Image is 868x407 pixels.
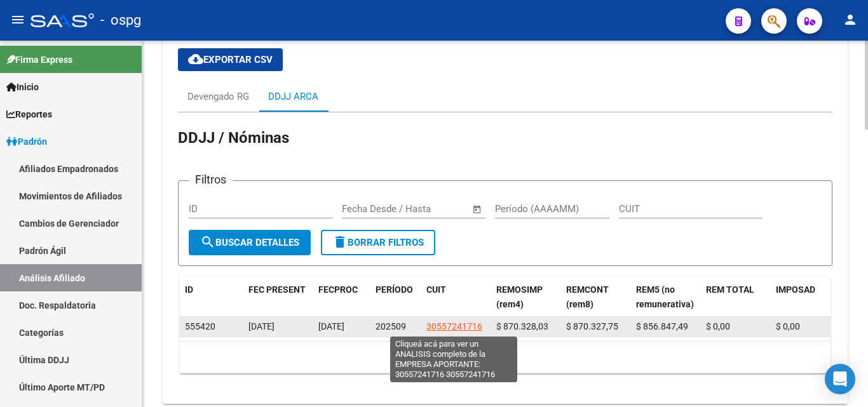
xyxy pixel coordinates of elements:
[771,276,841,318] datatable-header-cell: IMPOSAD
[470,202,485,217] button: Open calendar
[6,80,39,94] span: Inicio
[706,321,730,331] span: $ 0,00
[6,135,47,149] span: Padrón
[405,203,466,215] input: Fecha fin
[313,276,370,318] datatable-header-cell: FECPROC
[178,129,289,147] span: DDJJ / Nóminas
[188,51,203,67] mat-icon: cloud_download
[566,284,609,309] span: REMCONT (rem8)
[6,107,52,121] span: Reportes
[321,230,435,255] button: Borrar Filtros
[6,53,72,67] span: Firma Express
[10,12,25,27] mat-icon: menu
[100,6,141,34] span: - ospg
[421,276,491,318] datatable-header-cell: CUIT
[200,234,215,250] mat-icon: search
[491,276,561,318] datatable-header-cell: REMOSIMP (rem4)
[376,284,413,295] span: PERÍODO
[776,321,800,331] span: $ 0,00
[185,321,215,331] span: 555420
[243,276,313,318] datatable-header-cell: FEC PRESENT
[376,321,406,331] span: 202509
[566,321,618,331] span: $ 870.327,75
[825,364,855,394] div: Open Intercom Messenger
[189,171,233,189] h3: Filtros
[332,234,348,250] mat-icon: delete
[636,321,688,331] span: $ 856.847,49
[178,48,283,71] button: Exportar CSV
[187,90,249,103] div: Devengado RG
[248,321,275,331] span: [DATE]
[426,284,446,295] span: CUIT
[318,321,344,331] span: [DATE]
[706,284,754,295] span: REM TOTAL
[631,276,701,318] datatable-header-cell: REM5 (no remunerativa)
[318,284,358,295] span: FECPROC
[701,276,771,318] datatable-header-cell: REM TOTAL
[496,321,548,331] span: $ 870.328,03
[185,284,193,295] span: ID
[180,276,243,318] datatable-header-cell: ID
[636,284,694,309] span: REM5 (no remunerativa)
[342,203,393,215] input: Fecha inicio
[561,276,631,318] datatable-header-cell: REMCONT (rem8)
[776,284,815,295] span: IMPOSAD
[332,237,424,248] span: Borrar Filtros
[843,12,858,27] mat-icon: person
[268,90,318,103] div: DDJJ ARCA
[370,276,421,318] datatable-header-cell: PERÍODO
[200,237,299,248] span: Buscar Detalles
[189,230,311,255] button: Buscar Detalles
[248,284,306,295] span: FEC PRESENT
[426,321,482,331] span: 30557241716
[496,284,543,309] span: REMOSIMP (rem4)
[188,54,273,65] span: Exportar CSV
